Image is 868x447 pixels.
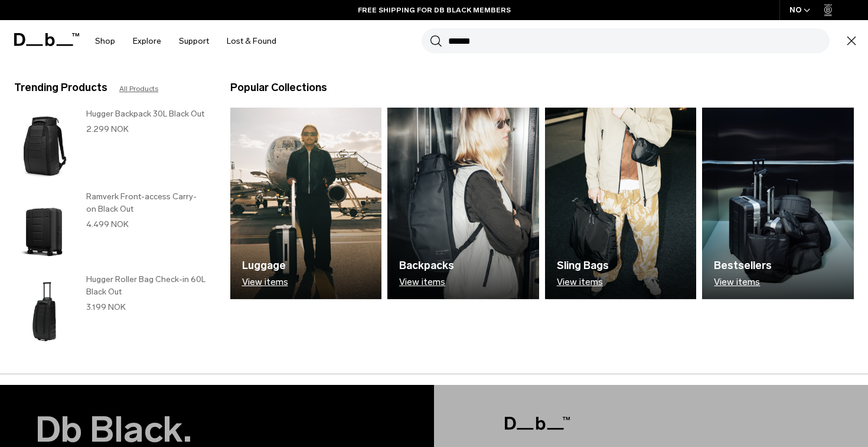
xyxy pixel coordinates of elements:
h3: Hugger Roller Bag Check-in 60L Black Out [86,273,207,298]
nav: Main Navigation [86,20,285,62]
a: Explore [133,20,161,62]
a: Shop [95,20,115,62]
span: 2.299 NOK [86,124,129,134]
h3: Hugger Backpack 30L Black Out [86,108,207,120]
img: Hugger Roller Bag Check-in 60L Black Out [14,273,74,350]
h3: Trending Products [14,80,107,96]
p: View items [399,277,454,287]
a: Lost & Found [227,20,276,62]
p: View items [557,277,609,287]
a: All Products [119,83,158,94]
img: Db [230,108,382,299]
a: Ramverk Front-access Carry-on Black Out Ramverk Front-access Carry-on Black Out 4.499 NOK [14,190,207,267]
span: 4.499 NOK [86,219,129,229]
img: Ramverk Front-access Carry-on Black Out [14,190,74,267]
p: View items [242,277,288,287]
img: Hugger Backpack 30L Black Out [14,108,74,184]
img: Db [387,108,539,299]
h3: Ramverk Front-access Carry-on Black Out [86,190,207,215]
h3: Bestsellers [714,258,772,274]
h3: Sling Bags [557,258,609,274]
h3: Popular Collections [230,80,327,96]
a: Db Bestsellers View items [702,108,854,299]
p: View items [714,277,772,287]
a: Db Luggage View items [230,108,382,299]
a: FREE SHIPPING FOR DB BLACK MEMBERS [358,5,511,15]
h3: Backpacks [399,258,454,274]
a: Hugger Backpack 30L Black Out Hugger Backpack 30L Black Out 2.299 NOK [14,108,207,184]
a: Db Sling Bags View items [545,108,697,299]
img: Db [702,108,854,299]
a: Hugger Roller Bag Check-in 60L Black Out Hugger Roller Bag Check-in 60L Black Out 3.199 NOK [14,273,207,350]
img: Db [545,108,697,299]
h3: Luggage [242,258,288,274]
a: Support [179,20,209,62]
a: Db Backpacks View items [387,108,539,299]
span: 3.199 NOK [86,302,126,312]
